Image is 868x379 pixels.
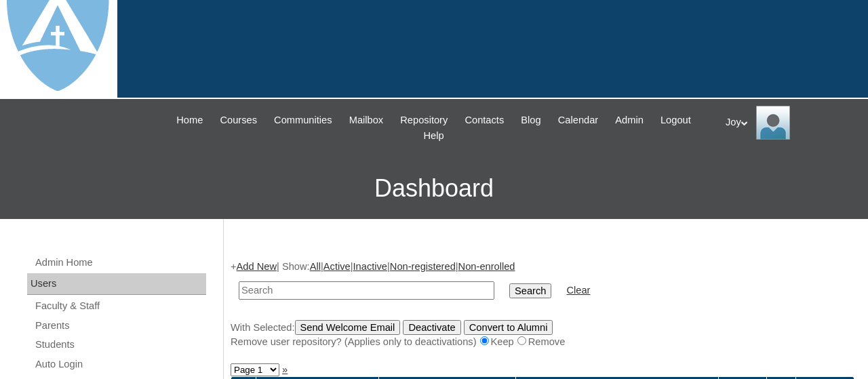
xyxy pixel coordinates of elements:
a: » [282,364,288,375]
a: Active [323,261,351,272]
div: Remove user repository? (Applies only to deactivations) Keep Remove [231,335,854,349]
a: Clear [566,285,590,296]
input: Convert to Alumni [464,320,553,335]
div: Users [27,273,206,295]
a: All [310,261,321,272]
span: Calendar [558,113,598,128]
a: Courses [213,113,264,128]
a: Home [170,113,210,128]
input: Search [509,283,551,298]
a: Faculty & Staff [34,298,206,315]
a: Non-registered [390,261,456,272]
span: Admin [615,113,644,128]
span: Courses [220,113,257,128]
a: Blog [514,113,547,128]
div: + | Show: | | | | [231,260,854,349]
span: Mailbox [349,113,384,128]
a: Repository [393,113,454,128]
span: Contacts [465,113,504,128]
a: Communities [267,113,339,128]
span: Communities [274,113,332,128]
span: Logout [660,113,691,128]
span: Home [176,113,203,128]
input: Send Welcome Email [295,320,401,335]
a: Logout [654,113,698,128]
span: Help [423,128,443,144]
a: Parents [34,317,206,334]
h3: Dashboard [7,158,861,219]
a: Add New [237,261,277,272]
a: Non-enrolled [458,261,515,272]
a: Inactive [353,261,388,272]
span: Repository [400,113,448,128]
input: Search [239,281,494,300]
a: Admin Home [34,254,206,271]
div: With Selected: [231,320,854,349]
img: Joy Dantz [756,106,790,140]
a: Help [416,128,450,144]
a: Mailbox [342,113,391,128]
a: Admin [608,113,650,128]
div: Joy [726,106,854,140]
a: Calendar [551,113,605,128]
a: Contacts [458,113,511,128]
a: Students [34,336,206,353]
input: Deactivate [403,320,460,335]
span: Blog [521,113,540,128]
a: Auto Login [34,356,206,373]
